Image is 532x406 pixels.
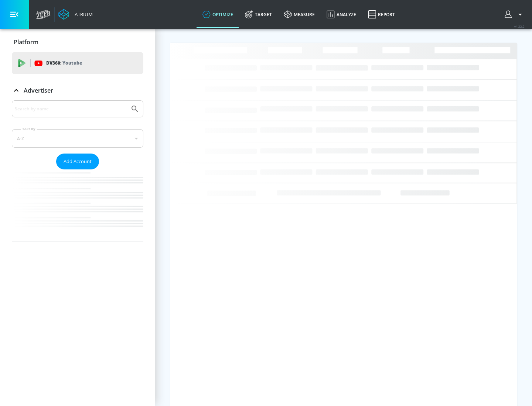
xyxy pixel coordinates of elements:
a: Atrium [58,9,93,20]
a: Analyze [321,1,362,28]
span: Add Account [64,157,92,166]
a: Target [239,1,278,28]
div: Advertiser [12,100,143,241]
input: Search by name [15,104,127,114]
a: Report [362,1,401,28]
button: Add Account [56,154,99,169]
div: Advertiser [12,80,143,101]
nav: list of Advertiser [12,169,143,241]
div: A-Z [12,129,143,148]
a: optimize [197,1,239,28]
p: DV360: [46,59,82,67]
div: DV360: Youtube [12,52,143,74]
p: Advertiser [24,86,53,94]
div: Platform [12,32,143,52]
p: Platform [14,38,38,46]
div: Atrium [72,11,93,18]
p: Youtube [62,59,82,67]
label: Sort By [21,127,37,131]
a: measure [278,1,321,28]
span: v 4.22.2 [514,24,525,28]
